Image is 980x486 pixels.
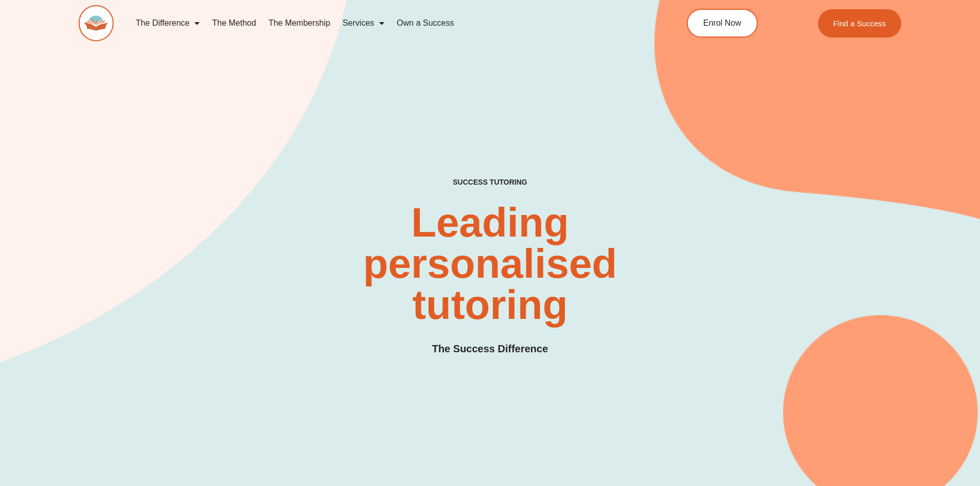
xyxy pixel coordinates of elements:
[432,341,548,357] h3: The Success Difference
[304,202,676,326] h2: Leading personalised tutoring
[390,11,460,35] a: Own a Success
[262,11,336,35] a: The Membership
[206,11,262,35] a: The Method
[336,11,390,35] a: Services
[703,19,741,27] span: Enrol Now
[130,11,206,35] a: The Difference
[130,11,640,35] nav: Menu
[818,9,902,38] a: Find a Success
[687,9,758,38] a: Enrol Now
[833,20,886,27] span: Find a Success
[368,178,612,187] h4: SUCCESS TUTORING​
